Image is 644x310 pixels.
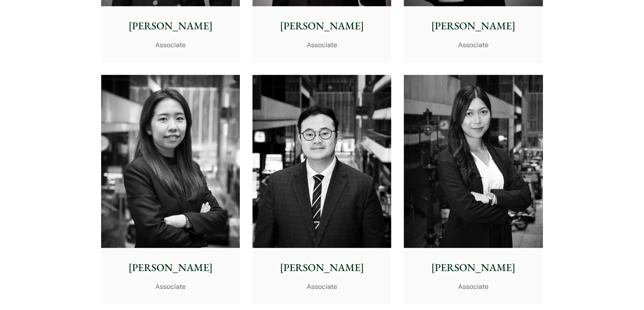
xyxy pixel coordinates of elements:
[258,40,385,50] p: Associate
[107,40,234,50] p: Associate
[107,260,234,275] p: [PERSON_NAME]
[410,18,537,34] p: [PERSON_NAME]
[107,18,234,34] p: [PERSON_NAME]
[107,281,234,291] p: Associate
[410,281,537,291] p: Associate
[410,260,537,275] p: [PERSON_NAME]
[101,75,240,304] a: [PERSON_NAME] Associate
[258,281,385,291] p: Associate
[258,260,385,275] p: [PERSON_NAME]
[258,18,385,34] p: [PERSON_NAME]
[252,75,391,304] a: [PERSON_NAME] Associate
[404,75,542,248] img: Joanne Lam photo
[404,75,542,304] a: Joanne Lam photo [PERSON_NAME] Associate
[410,40,537,50] p: Associate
